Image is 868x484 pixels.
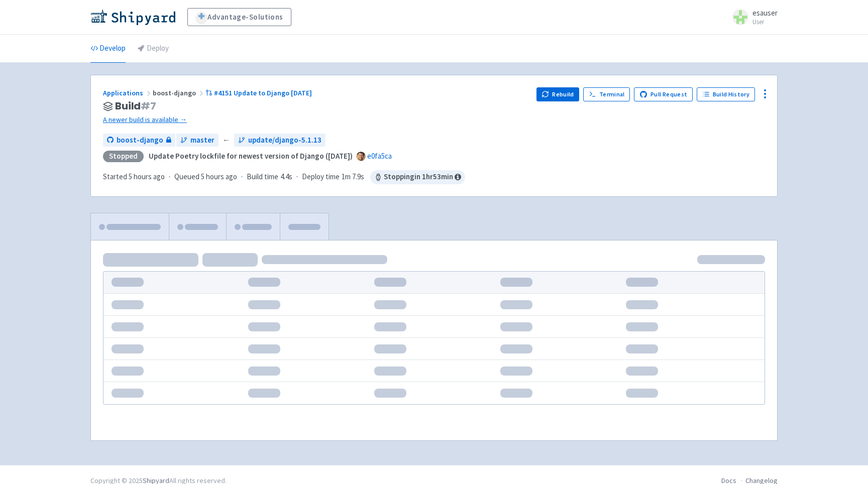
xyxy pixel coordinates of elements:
time: 5 hours ago [129,172,165,181]
span: update/django-5.1.13 [248,135,321,146]
small: User [752,19,778,25]
div: Stopped [103,151,144,162]
span: Stopping in 1 hr 53 min [370,170,465,184]
a: master [176,134,219,147]
a: Pull Request [634,87,693,101]
strong: Update Poetry lockfile for newest version of Django ([DATE]) [149,151,353,161]
span: boost-django [153,88,205,97]
span: boost-django [117,135,163,146]
span: ← [223,135,230,146]
span: Build [115,100,156,112]
a: Advantage-Solutions [187,8,291,26]
span: Build time [247,171,278,183]
span: # 7 [141,99,156,113]
a: boost-django [103,134,175,147]
span: 4.4s [280,171,292,183]
img: Shipyard logo [90,9,175,25]
span: 1m 7.9s [342,171,364,183]
a: #4151 Update to Django [DATE] [205,88,313,97]
a: Deploy [138,35,169,63]
a: esauser User [726,9,778,25]
time: 5 hours ago [201,172,237,181]
a: Build History [697,87,755,101]
span: esauser [752,8,778,18]
a: Terminal [583,87,630,101]
a: update/django-5.1.13 [234,134,325,147]
a: Develop [90,35,126,63]
a: A newer build is available → [103,114,528,126]
button: Rebuild [536,87,580,101]
span: Queued [174,172,237,181]
div: · · · [103,170,465,184]
span: master [190,135,214,146]
span: Started [103,172,165,181]
span: Deploy time [302,171,340,183]
a: e0fa5ca [367,151,392,161]
a: Applications [103,88,153,97]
